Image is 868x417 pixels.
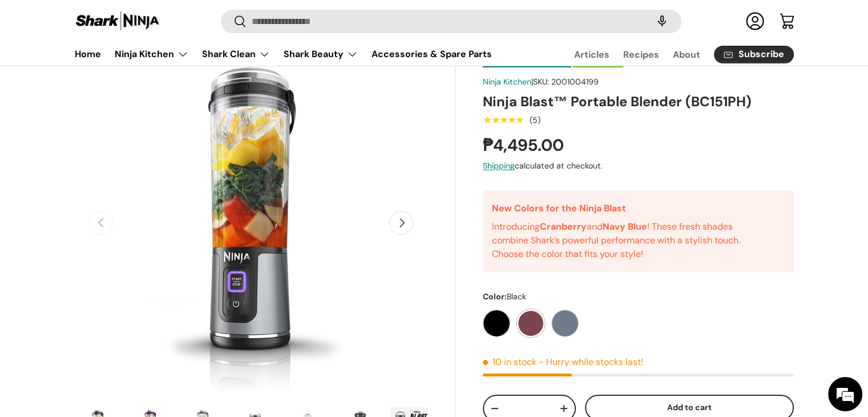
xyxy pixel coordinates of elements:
span: 10 in stock [483,356,536,368]
nav: Primary [75,43,492,66]
strong: New Colors for the Ninja Blast [492,202,626,214]
a: Ninja Kitchen [483,77,531,87]
strong: Navy Blue [603,220,647,232]
p: - Hurry while stocks last! [539,356,643,368]
div: (5) [530,116,540,125]
a: Shipping [483,161,515,171]
h1: Ninja Blast™ Portable Blender (BC151PH) [483,93,793,110]
a: Accessories & Spare Parts [372,43,492,65]
summary: Ninja Kitchen [108,43,195,66]
span: 2001004199 [551,77,599,87]
speech-search-button: Search by voice [644,9,680,34]
a: Subscribe [714,46,794,63]
nav: Secondary [547,43,794,66]
strong: ₱4,495.00 [483,134,567,156]
summary: Shark Clean [195,43,277,66]
span: SKU: [533,77,549,87]
a: Recipes [623,43,659,66]
span: Black [507,291,526,302]
a: About [673,43,700,66]
strong: Cranberry [540,220,587,232]
span: | [531,77,599,87]
div: calculated at checkout. [483,160,793,172]
img: Shark Ninja Philippines [75,10,160,33]
div: 5.0 out of 5.0 stars [483,115,523,125]
p: Introducing and ! These fresh shades combine Shark’s powerful performance with a stylish touch. C... [492,220,768,261]
span: ★★★★★ [483,114,523,126]
legend: Color: [483,291,526,303]
a: Home [75,43,101,65]
summary: Shark Beauty [277,43,365,66]
span: Subscribe [738,50,784,59]
a: Articles [574,43,609,66]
